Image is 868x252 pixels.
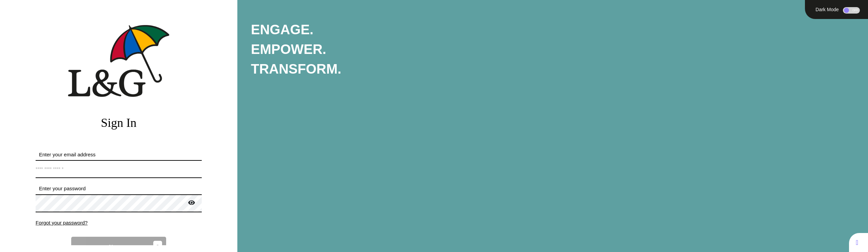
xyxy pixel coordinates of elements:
[36,151,202,159] label: Enter your email address
[843,7,860,14] div: OFF
[251,59,868,79] div: TRANSFORM.
[251,20,868,39] div: ENGAGE.
[109,244,120,250] span: Next
[36,116,202,130] h2: Sign In
[36,185,202,193] label: Enter your password
[36,220,87,226] span: Forgot your password?
[813,7,841,12] div: Dark Mode
[251,39,868,59] div: EMPOWER.
[68,25,170,97] img: company logo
